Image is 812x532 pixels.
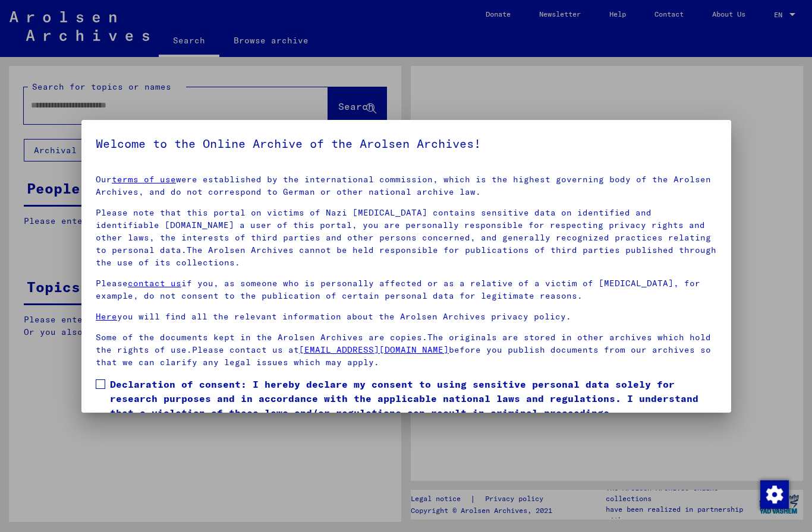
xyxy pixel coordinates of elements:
[760,480,789,509] img: Change consent
[96,331,717,369] p: Some of the documents kept in the Arolsen Archives are copies.The originals are stored in other a...
[96,207,717,269] p: Please note that this portal on victims of Nazi [MEDICAL_DATA] contains sensitive data on identif...
[96,311,717,323] p: you will find all the relevant information about the Arolsen Archives privacy policy.
[110,377,717,420] span: Declaration of consent: I hereby declare my consent to using sensitive personal data solely for r...
[96,134,717,153] h5: Welcome to the Online Archive of the Arolsen Archives!
[128,278,181,289] a: contact us
[112,174,176,185] a: terms of use
[96,311,117,322] a: Here
[760,480,788,508] div: Change consent
[299,344,449,355] a: [EMAIL_ADDRESS][DOMAIN_NAME]
[96,173,717,198] p: Our were established by the international commission, which is the highest governing body of the ...
[96,277,717,302] p: Please if you, as someone who is personally affected or as a relative of a victim of [MEDICAL_DAT...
